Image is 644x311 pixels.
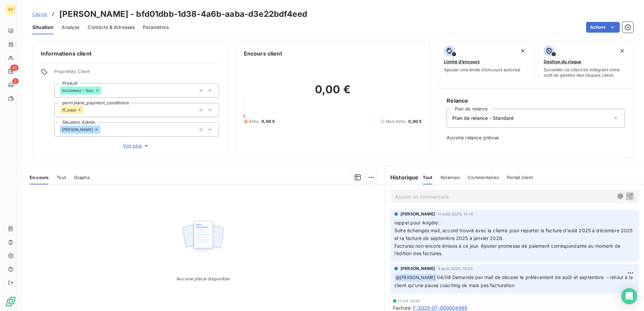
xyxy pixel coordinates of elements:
span: [PERSON_NAME] [400,266,435,272]
button: Gestion du risqueSurveiller ce client en intégrant votre outil de gestion des risques client. [538,41,633,84]
h3: [PERSON_NAME] - bfd01dbb-1d38-4a6b-aaba-d3e22bdf4eed [59,8,307,20]
span: Graphe [74,175,90,180]
span: Limite d’encours [444,59,480,64]
span: [PERSON_NAME] [400,211,435,217]
span: Analyse [62,24,79,31]
span: Portail client [507,175,533,180]
div: AC [5,4,16,15]
button: Limite d’encoursAjouter une limite d’encours autorisé [438,41,534,84]
h6: Relance [447,97,625,105]
a: 22 [5,66,16,77]
span: Plan de relance - Standard [452,115,514,122]
h2: 0,00 € [244,83,422,103]
span: Échu [249,118,259,125]
span: [PERSON_NAME] [62,128,93,132]
span: Clients [32,11,47,17]
span: Gestion du risque [544,59,581,64]
span: 0 [243,113,246,118]
img: Empty state [182,217,225,259]
button: Voir plus [54,142,219,149]
span: 11 août 2025, 15:14 [438,212,473,216]
span: 0,00 € [408,118,422,125]
span: @ [PERSON_NAME] [395,274,437,282]
span: Propriétés Client [54,69,219,78]
input: Ajouter une valeur [101,88,107,94]
h6: Informations client [41,49,219,58]
span: Relances [441,175,460,180]
span: Commentaires [468,175,499,180]
span: Incubateur - Solo [62,89,94,93]
span: Paramètres [143,24,169,31]
span: Surveiller ce client en intégrant votre outil de gestion des risques client. [544,67,627,78]
span: 0,00 € [261,118,275,125]
input: Ajouter une valeur [84,107,89,113]
img: Logo LeanPay [5,296,16,307]
a: 2 [5,79,16,90]
span: Aucune pièce disponible [176,276,229,281]
span: rappel pour Angèle : Suite échanges mail, accord trouvé avec la cliente pour reporter la facture ... [394,220,634,256]
div: Open Intercom Messenger [621,288,637,304]
span: Contacts & Adresses [88,24,135,31]
h6: Historique [385,173,419,181]
span: Tout [57,175,66,180]
span: Tout [423,175,433,180]
span: Aucune relance prévue [447,134,625,141]
span: Ajouter une limite d’encours autorisé [444,67,520,72]
h6: Encours client [244,49,282,58]
a: Clients [32,11,47,18]
span: Non-échu [386,118,406,125]
span: En cours [30,175,49,180]
input: Ajouter une valeur [100,127,106,133]
span: 2 [12,78,19,84]
span: 04/08 Demande par mail de décaler le prélèvement de août et septembre. - retour à la client qu'un... [394,274,634,288]
button: Actions [586,22,620,33]
span: Situation [32,24,54,31]
span: 17 juil. 2025 [398,299,420,303]
span: 15_days [62,108,76,112]
span: 22 [10,65,19,71]
span: 4 août 2025, 10:50 [438,267,473,271]
span: Voir plus [123,142,150,149]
